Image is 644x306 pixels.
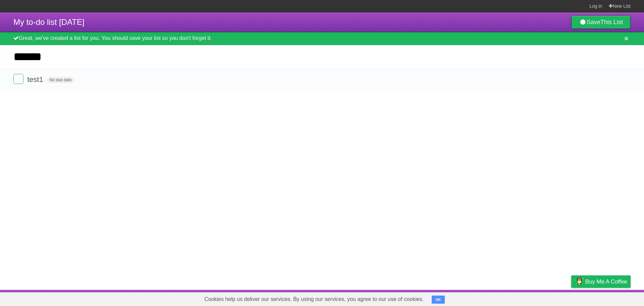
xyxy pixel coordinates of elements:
[482,292,496,304] a: About
[600,19,623,26] b: This List
[575,276,584,287] img: Buy me a coffee
[504,292,531,304] a: Developers
[198,293,430,306] span: Cookies help us deliver our services. By using our services, you agree to our use of cookies.
[13,17,85,27] span: My to-do list [DATE]
[540,292,554,304] a: Terms
[562,292,580,304] a: Privacy
[13,74,23,84] label: Done
[27,75,45,84] span: test1
[47,77,74,83] span: No due date
[432,296,445,304] button: OK
[571,15,631,29] a: SaveThis List
[588,292,631,304] a: Suggest a feature
[585,276,627,288] span: Buy me a coffee
[571,275,631,288] a: Buy me a coffee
